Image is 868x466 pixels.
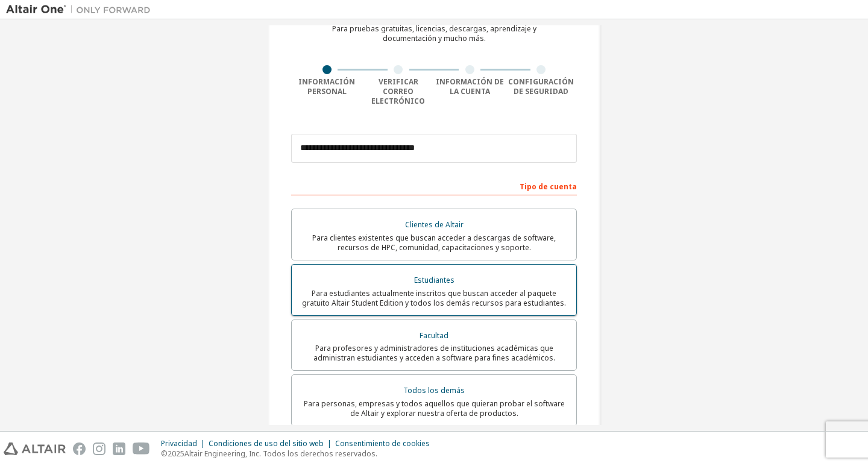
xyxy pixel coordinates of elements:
font: Para personas, empresas y todos aquellos que quieran probar el software de Altair y explorar nues... [304,398,565,418]
img: youtube.svg [133,442,150,455]
font: Consentimiento de cookies [335,438,430,449]
font: Todos los demás [403,385,465,395]
font: 2025 [168,449,184,459]
font: Estudiantes [414,275,454,285]
font: Condiciones de uso del sitio web [209,438,324,449]
font: Privacidad [161,438,197,449]
img: altair_logo.svg [4,442,66,455]
font: © [161,449,168,459]
font: Altair Engineering, Inc. Todos los derechos reservados. [184,449,377,459]
img: linkedin.svg [113,442,125,455]
font: Para profesores y administradores de instituciones académicas que administran estudiantes y acced... [313,343,555,363]
img: instagram.svg [93,442,105,455]
font: Información de la cuenta [436,77,504,96]
font: Para pruebas gratuitas, licencias, descargas, aprendizaje y [332,24,536,34]
font: Tipo de cuenta [520,181,577,192]
font: documentación y mucho más. [383,33,486,43]
font: Configuración de seguridad [508,77,574,96]
font: Clientes de Altair [405,219,464,230]
font: Verificar correo electrónico [371,77,425,106]
font: Para clientes existentes que buscan acceder a descargas de software, recursos de HPC, comunidad, ... [312,233,556,253]
img: Altair Uno [6,4,157,16]
font: Información personal [298,77,355,96]
img: facebook.svg [73,442,86,455]
font: Para estudiantes actualmente inscritos que buscan acceder al paquete gratuito Altair Student Edit... [302,288,566,308]
font: Facultad [420,330,448,341]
